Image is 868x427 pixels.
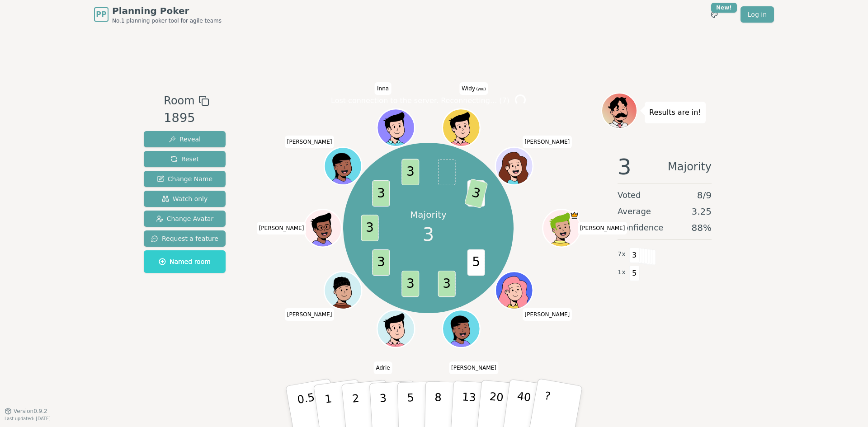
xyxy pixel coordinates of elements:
[144,191,226,207] button: Watch only
[401,271,419,297] span: 3
[618,221,663,234] span: Confidence
[464,178,488,209] span: 3
[164,93,194,109] span: Room
[629,248,640,263] span: 3
[112,5,222,17] span: Planning Poker
[618,267,626,277] span: 1 x
[618,156,632,178] span: 3
[375,82,391,94] span: Click to change your name
[578,222,627,235] span: Click to change your name
[164,109,209,127] div: 1895
[618,189,641,202] span: Voted
[467,249,485,276] span: 5
[144,250,226,273] button: Named room
[5,408,47,415] button: Version0.9.2
[144,151,226,167] button: Reset
[438,271,455,297] span: 3
[112,17,222,24] span: No.1 planning poker tool for agile teams
[618,249,626,259] span: 7 x
[285,135,335,148] span: Click to change your name
[649,106,701,119] p: Results are in!
[475,87,486,91] span: (you)
[361,215,378,241] span: 3
[523,308,572,321] span: Click to change your name
[144,131,226,147] button: Reveal
[372,180,390,207] span: 3
[169,135,201,144] span: Reveal
[159,257,211,266] span: Named room
[618,205,651,218] span: Average
[144,230,226,247] button: Request a feature
[144,171,226,187] button: Change Name
[94,5,222,24] a: PPPlanning PokerNo.1 planning poker tool for agile teams
[157,174,212,183] span: Change Name
[523,135,572,148] span: Click to change your name
[629,266,640,281] span: 5
[170,155,199,164] span: Reset
[410,208,447,221] p: Majority
[697,189,712,202] span: 8 / 9
[96,9,106,20] span: PP
[692,221,712,234] span: 88 %
[401,159,419,186] span: 3
[423,221,434,248] span: 3
[459,82,488,94] span: Click to change your name
[570,211,579,220] span: Daniel is the host
[741,6,774,23] a: Log in
[14,408,47,415] span: Version 0.9.2
[162,194,208,203] span: Watch only
[443,110,479,145] button: Click to change your avatar
[668,156,712,178] span: Majority
[156,214,214,223] span: Change Avatar
[151,234,218,243] span: Request a feature
[711,3,737,13] div: New!
[5,416,51,421] span: Last updated: [DATE]
[144,211,226,227] button: Change Avatar
[449,361,499,374] span: Click to change your name
[257,222,307,235] span: Click to change your name
[691,205,712,218] span: 3.25
[285,308,335,321] span: Click to change your name
[706,6,722,23] button: New!
[373,361,392,374] span: Click to change your name
[372,249,390,276] span: 3
[331,94,509,107] p: Lost connection to the server. Reconnecting... ( 7 )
